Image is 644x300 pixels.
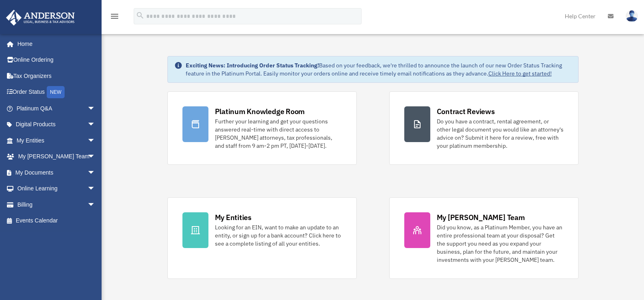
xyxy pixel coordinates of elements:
div: Did you know, as a Platinum Member, you have an entire professional team at your disposal? Get th... [437,223,564,264]
a: Online Ordering [6,52,108,68]
a: My Documentsarrow_drop_down [6,164,108,181]
span: arrow_drop_down [87,181,104,197]
a: My [PERSON_NAME] Teamarrow_drop_down [6,149,108,165]
img: Anderson Advisors Platinum Portal [4,10,77,26]
div: My Entities [215,212,252,222]
a: Platinum Q&Aarrow_drop_down [6,100,108,117]
span: arrow_drop_down [87,132,104,149]
div: Do you have a contract, rental agreement, or other legal document you would like an attorney's ad... [437,117,564,150]
a: Contract Reviews Do you have a contract, rental agreement, or other legal document you would like... [389,91,579,165]
a: Platinum Knowledge Room Further your learning and get your questions answered real-time with dire... [167,91,357,165]
strong: Exciting News: Introducing Order Status Tracking! [186,62,319,69]
a: My [PERSON_NAME] Team Did you know, as a Platinum Member, you have an entire professional team at... [389,197,579,279]
div: Looking for an EIN, want to make an update to an entity, or sign up for a bank account? Click her... [215,223,342,248]
div: My [PERSON_NAME] Team [437,212,525,222]
div: Platinum Knowledge Room [215,106,305,117]
span: arrow_drop_down [87,100,104,117]
a: Tax Organizers [6,68,108,84]
a: Click Here to get started! [488,70,552,77]
div: Contract Reviews [437,106,495,117]
div: NEW [47,86,65,98]
a: Digital Productsarrow_drop_down [6,117,108,133]
a: Online Learningarrow_drop_down [6,181,108,197]
a: Order StatusNEW [6,84,108,101]
a: My Entities Looking for an EIN, want to make an update to an entity, or sign up for a bank accoun... [167,197,357,279]
i: menu [110,11,119,21]
a: menu [110,14,119,21]
a: Billingarrow_drop_down [6,196,108,213]
i: search [136,11,145,20]
a: Events Calendar [6,213,108,229]
img: User Pic [626,10,638,22]
span: arrow_drop_down [87,117,104,133]
span: arrow_drop_down [87,149,104,165]
span: arrow_drop_down [87,196,104,213]
div: Based on your feedback, we're thrilled to announce the launch of our new Order Status Tracking fe... [186,61,572,78]
a: Home [6,36,104,52]
a: My Entitiesarrow_drop_down [6,132,108,149]
div: Further your learning and get your questions answered real-time with direct access to [PERSON_NAM... [215,117,342,150]
span: arrow_drop_down [87,164,104,181]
